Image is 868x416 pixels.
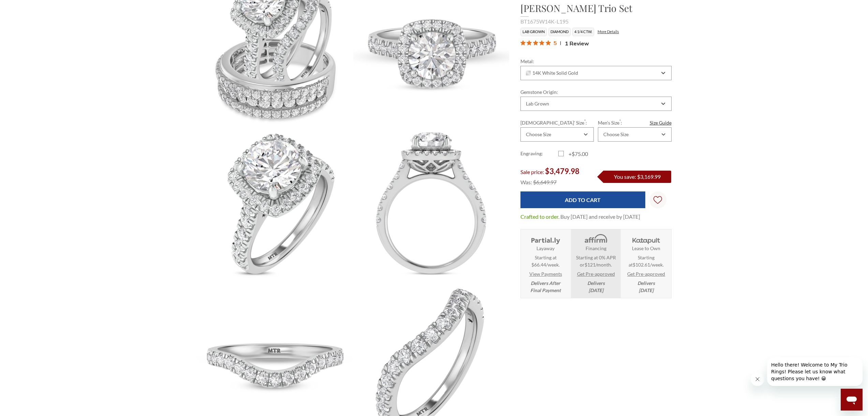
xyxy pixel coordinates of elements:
[520,58,672,65] label: Metal:
[529,270,562,277] a: View Payments
[520,66,672,80] div: Combobox
[548,28,571,36] li: Diamond
[650,119,672,126] a: Size Guide
[598,127,671,142] div: Combobox
[577,270,615,277] a: Get Pre-approved
[530,233,561,245] img: Layaway
[649,191,666,209] a: Wish Lists
[598,119,671,126] label: Men's Size :
[637,279,655,294] em: Delivers
[520,119,594,126] label: [DEMOGRAPHIC_DATA]' Size :
[653,174,662,226] svg: Wish Lists
[751,372,764,386] iframe: Close message
[520,150,558,158] label: Engraving:
[586,245,606,252] strong: Financing
[623,254,669,268] span: Starting at .
[520,38,589,48] button: Rated 5 out of 5 stars from 1 reviews. Jump to reviews.
[627,270,665,277] a: Get Pre-approved
[603,132,629,137] div: Choose Size
[587,279,605,294] em: Delivers
[197,126,353,282] img: Photo of Faye 4 1/4 ct tw. Lab Grown Round Solitaire Trio Set 14K White Gold [BT1675WE-L195]
[526,70,578,76] span: 14K White Solid Gold
[520,127,594,142] div: Combobox
[531,254,560,268] span: Starting at $66.44/week.
[520,213,559,221] dt: Crafted to order.
[520,97,672,111] div: Combobox
[520,1,672,15] h1: [PERSON_NAME] Trio Set
[841,389,863,411] iframe: Button to launch messaging window
[571,229,620,298] li: Affirm
[614,173,661,180] span: You save: $3,169.99
[536,245,555,252] strong: Layaway
[560,213,640,221] dd: Buy [DATE] and receive by [DATE]
[520,88,672,96] label: Gemstone Origin:
[558,150,596,158] label: +$75.00
[598,29,619,34] a: More Details
[520,28,547,36] li: Lab Grown
[632,245,660,252] strong: Lease to Own
[545,167,579,176] span: $3,479.98
[520,169,544,175] span: Sale price:
[630,233,662,245] img: Katapult
[521,229,570,298] li: Layaway
[520,191,645,208] input: Add to Cart
[585,262,595,268] span: $121
[520,17,672,26] div: BT1675W14K-L195
[554,39,557,47] span: 5
[533,179,557,185] span: $6,649.97
[526,101,549,106] div: Lab Grown
[526,132,551,137] div: Choose Size
[589,287,603,293] span: [DATE]
[572,28,594,36] li: 4 1/4 CTW.
[767,357,863,386] iframe: Message from company
[573,254,618,268] span: Starting at 0% APR or /month.
[580,233,612,245] img: Affirm
[565,38,589,48] span: 1 Review
[633,262,663,268] span: $102.61/week
[353,126,509,282] img: Photo of Faye 4 1/4 ct tw. Lab Grown Round Solitaire Trio Set 14K White Gold [BT1675WE-L195]
[639,287,653,293] span: [DATE]
[520,179,532,185] span: Was:
[621,229,671,298] li: Katapult
[530,279,561,294] em: Delivers After Final Payment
